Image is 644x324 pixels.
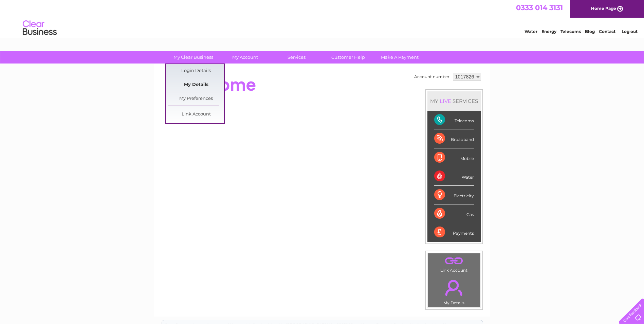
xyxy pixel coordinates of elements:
[434,186,474,204] div: Electricity
[372,51,428,64] a: Make A Payment
[428,274,480,307] td: My Details
[168,78,224,92] a: My Details
[434,223,474,241] div: Payments
[427,91,481,111] div: MY SERVICES
[168,64,224,78] a: Login Details
[428,253,480,274] td: Link Account
[430,276,478,300] a: .
[412,71,451,83] td: Account number
[434,167,474,186] div: Water
[434,129,474,148] div: Broadband
[168,92,224,106] a: My Preferences
[162,4,483,33] div: Clear Business is a trading name of Verastar Limited (registered in [GEOGRAPHIC_DATA] No. 3667643...
[541,29,556,34] a: Energy
[516,3,563,12] a: 0333 014 3131
[585,29,595,34] a: Blog
[622,29,638,34] a: Log out
[525,29,537,34] a: Water
[434,111,474,129] div: Telecoms
[165,51,221,64] a: My Clear Business
[217,51,273,64] a: My Account
[320,51,376,64] a: Customer Help
[434,204,474,223] div: Gas
[430,255,478,267] a: .
[438,98,453,104] div: LIVE
[599,29,615,34] a: Contact
[269,51,325,64] a: Services
[168,108,224,121] a: Link Account
[22,18,57,38] img: logo.png
[560,29,581,34] a: Telecoms
[434,148,474,167] div: Mobile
